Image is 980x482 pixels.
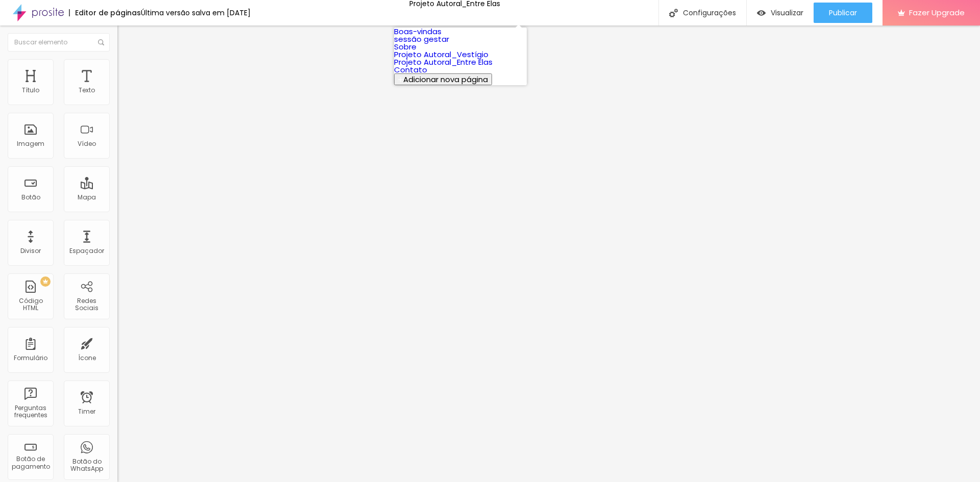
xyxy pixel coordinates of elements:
div: Texto [79,87,95,94]
div: Espaçador [69,247,104,255]
a: Boas-vindas [394,26,442,37]
div: Imagem [17,140,44,147]
input: Buscar elemento [8,33,110,52]
div: Perguntas frequentes [10,404,51,419]
span: Fazer Upgrade [909,8,965,17]
div: Botão [21,194,40,201]
span: Adicionar nova página [403,74,488,85]
div: Formulário [14,354,47,362]
a: sessão gestar [394,34,449,44]
a: Projeto Autoral_Entre Elas [394,57,493,67]
a: Contato [394,64,427,75]
div: Código HTML [10,297,51,312]
a: Projeto Autoral_Vestígio [394,49,488,60]
img: Icone [669,9,678,17]
span: Visualizar [771,9,803,17]
div: Botão do WhatsApp [66,458,107,473]
a: Sobre [394,41,416,52]
div: Vídeo [78,140,96,147]
div: Ícone [78,354,96,362]
div: Editor de páginas [69,9,141,16]
img: Icone [98,39,104,45]
button: Adicionar nova página [394,73,492,85]
div: Última versão salva em [DATE] [141,9,251,16]
button: Publicar [814,3,872,23]
div: Botão de pagamento [10,455,51,470]
div: Divisor [20,247,41,255]
img: view-1.svg [757,9,766,17]
div: Timer [78,408,95,415]
div: Redes Sociais [66,297,107,312]
div: Título [22,87,39,94]
div: Mapa [78,194,96,201]
button: Visualizar [747,3,814,23]
span: Publicar [829,9,857,17]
